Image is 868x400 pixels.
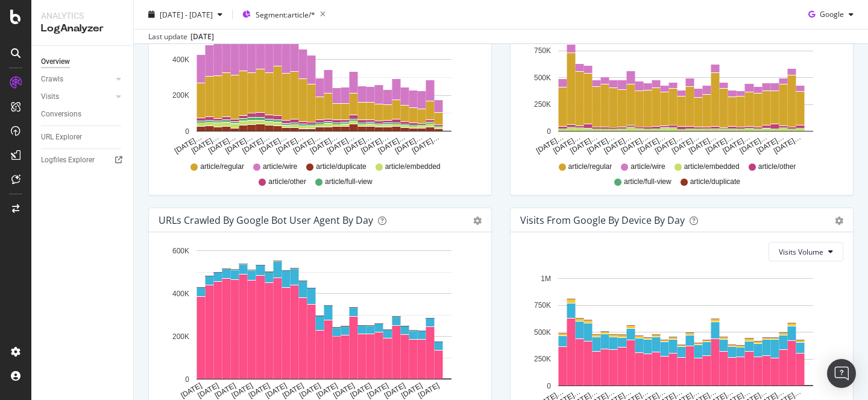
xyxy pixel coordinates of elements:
[172,332,189,341] text: 200K
[473,217,482,225] div: gear
[172,290,189,298] text: 400K
[631,162,665,172] span: article/wire
[325,177,373,187] span: article/full-view
[534,301,551,310] text: 750K
[41,10,124,22] div: Analytics
[41,90,59,103] div: Visits
[213,381,237,400] text: [DATE]
[684,162,740,172] span: article/embedded
[315,381,339,400] text: [DATE]
[400,381,424,400] text: [DATE]
[41,73,63,86] div: Crawls
[41,108,81,121] div: Conversions
[230,381,254,400] text: [DATE]
[779,247,823,257] span: Visits Volume
[534,46,551,55] text: 750K
[41,56,70,68] div: Overview
[298,381,322,400] text: [DATE]
[237,5,330,24] button: Segment:article/*
[541,275,551,283] text: 1M
[159,16,477,156] svg: A chart.
[41,22,124,36] div: LogAnalyzer
[349,381,373,400] text: [DATE]
[256,9,315,19] span: Segment: article/*
[264,381,288,400] text: [DATE]
[332,381,356,400] text: [DATE]
[520,16,839,156] svg: A chart.
[835,217,843,225] div: gear
[383,381,407,400] text: [DATE]
[172,247,189,255] text: 600K
[41,131,125,144] a: URL Explorer
[172,56,189,64] text: 400K
[417,381,441,400] text: [DATE]
[263,162,297,172] span: article/wire
[41,108,125,121] a: Conversions
[568,162,612,172] span: article/regular
[520,214,685,226] div: Visits From Google By Device By Day
[247,381,271,400] text: [DATE]
[41,154,95,167] div: Logfiles Explorer
[534,355,551,363] text: 250K
[316,162,366,172] span: article/duplicate
[148,31,214,42] div: Last update
[758,162,796,172] span: article/other
[41,154,125,167] a: Logfiles Explorer
[690,177,740,187] span: article/duplicate
[185,127,189,136] text: 0
[160,9,213,19] span: [DATE] - [DATE]
[41,73,113,86] a: Crawls
[804,5,858,24] button: Google
[547,382,551,390] text: 0
[624,177,671,187] span: article/full-view
[190,31,214,42] div: [DATE]
[820,9,844,19] span: Google
[159,214,373,226] div: URLs Crawled by Google bot User Agent By Day
[534,328,551,337] text: 500K
[172,92,189,100] text: 200K
[769,242,843,261] button: Visits Volume
[827,359,856,388] div: Open Intercom Messenger
[366,381,390,400] text: [DATE]
[185,375,189,384] text: 0
[534,100,551,109] text: 250K
[41,90,113,103] a: Visits
[197,381,221,400] text: [DATE]
[200,162,244,172] span: article/regular
[41,56,125,68] a: Overview
[179,381,203,400] text: [DATE]
[534,74,551,82] text: 500K
[547,127,551,136] text: 0
[268,177,306,187] span: article/other
[281,381,305,400] text: [DATE]
[41,131,82,144] div: URL Explorer
[143,5,227,24] button: [DATE] - [DATE]
[385,162,441,172] span: article/embedded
